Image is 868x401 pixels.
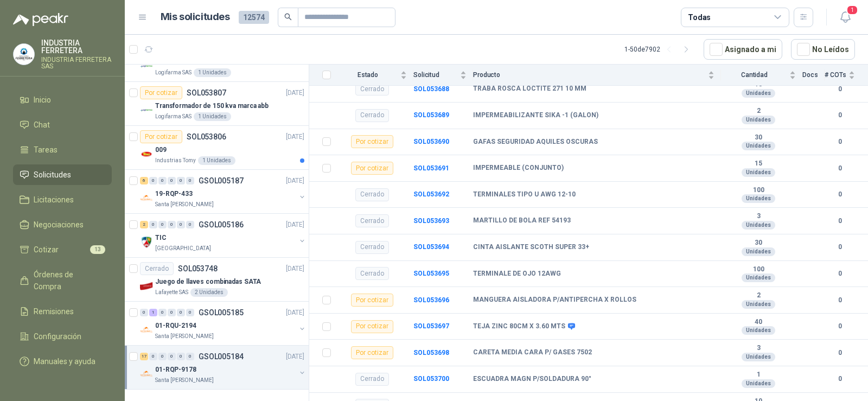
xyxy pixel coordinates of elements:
[194,112,231,121] div: 1 Unidades
[177,353,185,360] div: 0
[168,353,176,360] div: 0
[155,189,193,199] p: 19-RQP-433
[351,346,393,359] div: Por cotizar
[721,186,796,195] b: 100
[13,139,112,160] a: Tareas
[13,189,112,210] a: Licitaciones
[149,221,157,228] div: 0
[155,321,196,331] p: 01-RQU-2194
[284,13,292,21] span: search
[13,326,112,347] a: Configuración
[721,291,796,300] b: 2
[742,89,775,98] div: Unidades
[13,351,112,372] a: Manuales y ayuda
[14,44,34,65] img: Company Logo
[721,239,796,247] b: 30
[34,269,101,292] span: Órdenes de Compra
[13,114,112,135] a: Chat
[473,138,598,147] b: GAFAS SEGURIDAD AQUILES OSCURAS
[286,264,304,274] p: [DATE]
[140,235,153,249] img: Company Logo
[13,301,112,322] a: Remisiones
[413,349,449,357] a: SOL053698
[140,218,307,253] a: 2 0 0 0 0 0 GSOL005186[DATE] Company LogoTIC[GEOGRAPHIC_DATA]
[158,309,167,316] div: 0
[825,295,855,305] b: 0
[721,371,796,379] b: 1
[194,68,231,77] div: 1 Unidades
[473,375,591,384] b: ESCUADRA MAGN P/SOLDADURA 90°
[186,353,194,360] div: 0
[351,294,393,307] div: Por cotizar
[721,265,796,274] b: 100
[178,265,218,272] p: SOL053748
[742,116,775,124] div: Unidades
[155,288,188,297] p: Lafayette SAS
[413,217,449,225] a: SOL053693
[155,200,214,209] p: Santa [PERSON_NAME]
[13,264,112,297] a: Órdenes de Compra
[34,355,95,367] span: Manuales y ayuda
[473,270,561,278] b: TERMINALE DE OJO 12AWG
[155,156,196,165] p: Industrias Tomy
[802,65,825,86] th: Docs
[140,353,148,360] div: 17
[158,221,167,228] div: 0
[286,308,304,318] p: [DATE]
[41,39,112,54] p: INDUSTRIA FERRETERA
[34,94,51,106] span: Inicio
[413,111,449,119] a: SOL053689
[355,188,389,201] div: Cerrado
[742,353,775,361] div: Unidades
[413,375,449,383] b: SOL053700
[742,142,775,150] div: Unidades
[473,296,636,304] b: MANGUERA AISLADORA P/ANTIPERCHA X ROLLOS
[413,138,449,145] a: SOL053690
[140,104,153,117] img: Company Logo
[198,156,235,165] div: 1 Unidades
[413,322,449,330] a: SOL053697
[473,322,565,331] b: TEJA ZINC 80CM X 3.60 MTS
[158,177,167,184] div: 0
[742,379,775,388] div: Unidades
[742,221,775,230] div: Unidades
[825,137,855,147] b: 0
[199,353,244,360] p: GSOL005184
[34,219,84,231] span: Negociaciones
[742,273,775,282] div: Unidades
[155,365,196,375] p: 01-RQP-9178
[187,89,226,97] p: SOL053807
[286,176,304,186] p: [DATE]
[168,177,176,184] div: 0
[721,212,796,221] b: 3
[187,133,226,141] p: SOL053806
[140,262,174,275] div: Cerrado
[155,101,269,111] p: Transformador de 150 kva marca abb
[41,56,112,69] p: INDUSTRIA FERRETERA SAS
[13,164,112,185] a: Solicitudes
[149,177,157,184] div: 0
[34,244,59,256] span: Cotizar
[155,376,214,385] p: Santa [PERSON_NAME]
[473,65,721,86] th: Producto
[140,60,153,73] img: Company Logo
[413,190,449,198] a: SOL053692
[34,330,81,342] span: Configuración
[337,71,398,79] span: Estado
[721,133,796,142] b: 30
[161,9,230,25] h1: Mis solicitudes
[721,65,802,86] th: Cantidad
[355,109,389,122] div: Cerrado
[473,190,576,199] b: TERMINALES TIPO U AWG 12-10
[742,300,775,309] div: Unidades
[742,247,775,256] div: Unidades
[140,309,148,316] div: 0
[355,241,389,254] div: Cerrado
[413,270,449,277] a: SOL053695
[688,11,711,23] div: Todas
[825,84,855,94] b: 0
